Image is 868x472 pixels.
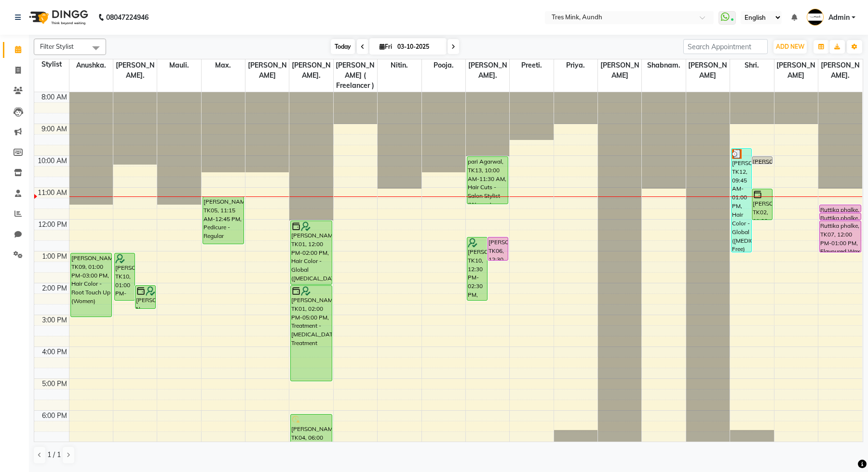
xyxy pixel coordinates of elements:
[40,379,69,389] div: 5:00 PM
[820,205,861,212] div: Ruttika phalke, TK07, 11:30 AM-11:45 AM, Threading - Eyebrows (Women)
[113,59,157,82] span: [PERSON_NAME].
[331,39,355,54] span: Today
[106,4,149,31] b: 08047224946
[732,149,751,252] div: [PERSON_NAME], TK12, 09:45 AM-01:00 PM, Hair Color - Global ([MEDICAL_DATA] Free) (Women),Treatme...
[47,450,61,460] span: 1 / 1
[488,237,508,260] div: [PERSON_NAME], TK06, 12:30 PM-01:15 PM, Hair Cuts - Salon Stylist (Women)
[467,157,508,204] div: pari Agarwal, TK13, 10:00 AM-11:30 AM, Hair Cuts - Salon Stylist (Women)
[36,188,69,198] div: 11:00 AM
[40,92,69,102] div: 8:00 AM
[289,59,333,82] span: [PERSON_NAME].
[202,59,245,71] span: Max.
[773,40,807,54] button: ADD NEW
[683,39,768,54] input: Search Appointment
[40,251,69,262] div: 1:00 PM
[334,59,377,92] span: [PERSON_NAME] ( Freelancer )
[730,59,773,71] span: Shri.
[828,13,850,23] span: Admin
[136,286,155,308] div: [PERSON_NAME] N, TK08, 02:00 PM-02:45 PM, Massage - Back (30 mins)
[34,59,69,69] div: Stylist
[598,59,641,82] span: [PERSON_NAME]
[820,221,861,252] div: Ruttika phalke, TK07, 12:00 PM-01:00 PM, Flavoured Wax - Full Body (Women)
[36,156,69,166] div: 10:00 AM
[467,237,487,300] div: [PERSON_NAME], TK10, 12:30 PM-02:30 PM, Hair Color - Root Touch Up (Women)
[807,9,824,26] img: Admin
[40,347,69,357] div: 4:00 PM
[820,213,861,220] div: Ruttika phalke, TK07, 11:45 AM-12:00 PM, Threading - Lower Lip (Women)
[71,253,111,317] div: [PERSON_NAME], TK09, 01:00 PM-03:00 PM, Hair Color - Root Touch Up (Women)
[203,197,244,244] div: [PERSON_NAME], TK05, 11:15 AM-12:45 PM, Pedicure - Regular
[774,59,818,82] span: [PERSON_NAME]
[642,59,685,71] span: Shabnam.
[245,59,289,82] span: [PERSON_NAME]
[36,220,69,230] div: 12:00 PM
[752,157,772,164] div: [PERSON_NAME], TK03, 10:00 AM-10:15 AM, Hair Cuts - Sr. Salon Stylist (Women)
[510,59,553,71] span: Preeti.
[752,189,772,220] div: [PERSON_NAME], TK02, 11:00 AM-12:00 PM, Hair Cuts - Sr. Salon Stylist (Women)
[69,59,113,71] span: Anushka.
[554,59,597,71] span: Priya.
[25,4,91,31] img: logo
[291,221,331,284] div: [PERSON_NAME], TK01, 12:00 PM-02:00 PM, Hair Color - Global ([MEDICAL_DATA] Free) (Women)
[377,43,394,50] span: Fri
[466,59,509,82] span: [PERSON_NAME].
[378,59,421,71] span: Nitin.
[157,59,201,71] span: Mauli.
[40,42,74,50] span: Filter Stylist
[40,315,69,325] div: 3:00 PM
[40,411,69,421] div: 6:00 PM
[422,59,465,71] span: Pooja.
[776,43,804,50] span: ADD NEW
[686,59,730,82] span: [PERSON_NAME]
[394,40,443,54] input: 2025-10-03
[115,253,135,300] div: [PERSON_NAME], TK10, 01:00 PM-02:30 PM, Pedicure - Regular
[291,415,331,445] div: [PERSON_NAME], TK04, 06:00 PM-07:00 PM, Hair Cuts - Sr. Creative Stylist (Men)
[818,59,862,82] span: [PERSON_NAME].
[40,283,69,293] div: 2:00 PM
[291,286,331,381] div: [PERSON_NAME], TK01, 02:00 PM-05:00 PM, Treatment - [MEDICAL_DATA] Treatment
[40,124,69,134] div: 9:00 AM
